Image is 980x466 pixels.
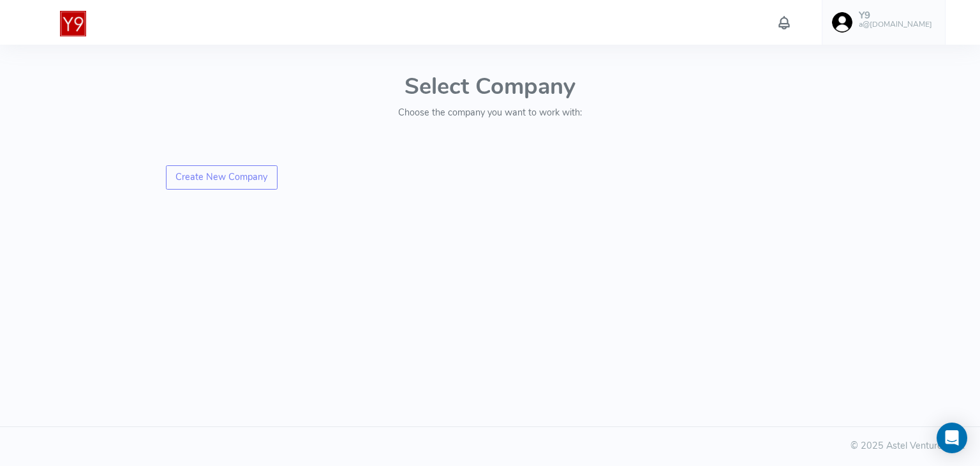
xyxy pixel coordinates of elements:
[859,20,932,29] h6: a@[DOMAIN_NAME]
[859,10,932,21] h5: Y9
[937,423,967,453] div: Open Intercom Messenger
[166,165,278,190] a: Create New Company
[166,106,814,120] p: Choose the company you want to work with:
[166,74,814,100] h1: Select Company
[15,439,965,453] div: © 2025 Astel Ventures Ltd.
[832,12,852,33] img: user-image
